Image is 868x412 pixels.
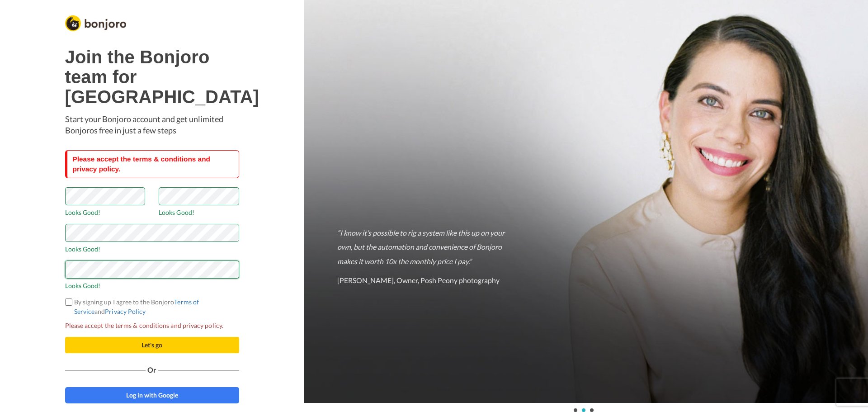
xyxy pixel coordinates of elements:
[65,298,72,306] input: By signing up I agree to the BonjoroTerms of ServiceandPrivacy Policy
[65,208,146,217] span: Looks Good!
[126,391,178,399] span: Log in with Google
[146,367,158,373] span: Or
[337,273,507,288] p: [PERSON_NAME], Owner, Posh Peony photography
[105,308,146,315] a: Privacy Policy
[73,154,233,174] div: Please accept the terms & conditions and privacy policy.
[65,387,239,403] a: Log in with Google
[65,321,239,330] span: Please accept the terms & conditions and privacy policy.
[65,244,239,254] span: Looks Good!
[65,47,239,107] h1: Join the Bonjoro team for
[65,297,239,316] label: By signing up I agree to the Bonjoro and
[159,208,239,217] span: Looks Good!
[65,87,259,107] b: [GEOGRAPHIC_DATA]
[65,337,239,353] button: Let's go
[65,281,239,290] span: Looks Good!
[65,114,239,137] p: Start your Bonjoro account and get unlimited Bonjoros free in just a few steps
[337,226,507,269] p: “I know it’s possible to rig a system like this up on your own, but the automation and convenienc...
